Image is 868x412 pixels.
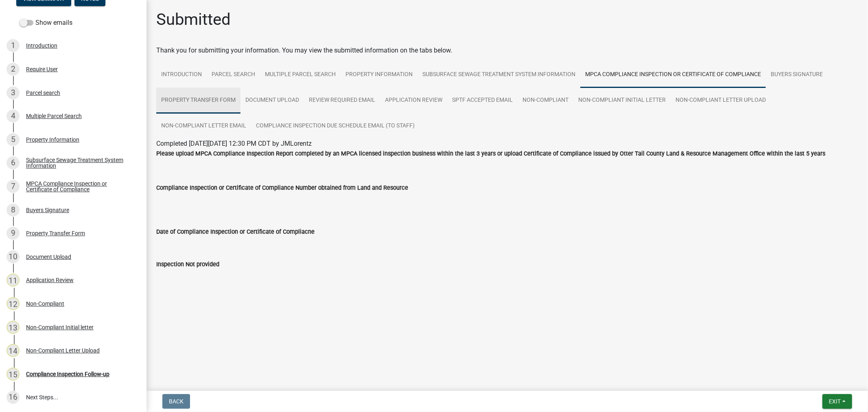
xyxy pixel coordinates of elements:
div: 16 [7,391,20,404]
a: Non-compliant Letter Email [156,113,251,139]
div: Require User [26,66,58,72]
div: Thank you for submitting your information. You may view the submitted information on the tabs below. [156,46,858,55]
div: 2 [7,63,20,76]
a: Application Review [380,88,447,114]
div: Application Review [26,277,74,283]
a: Property Transfer Form [156,88,241,114]
label: Date of Compliance Inspection or Certificate of Compliacne [156,229,315,235]
h1: Submitted [156,10,231,29]
div: Non-Compliant [26,301,64,307]
a: Parcel search [207,62,260,88]
a: SPTF Accepted Email [447,88,518,114]
button: Back [162,394,190,409]
span: Exit [829,398,841,405]
div: 13 [7,321,20,334]
div: 4 [7,110,20,123]
a: Non-Compliant Letter Upload [671,88,771,114]
a: Multiple Parcel Search [260,62,341,88]
div: 5 [7,133,20,146]
a: Property Information [341,62,418,88]
button: Exit [822,394,852,409]
a: Non-Compliant Initial letter [573,88,671,114]
div: Non-Compliant Letter Upload [26,348,100,353]
div: Compliance Inspection Follow-up [26,371,109,377]
div: 1 [7,39,20,52]
a: Non-Compliant [518,88,573,114]
div: 10 [7,250,20,263]
span: Completed [DATE][DATE] 12:30 PM CDT by JMLorentz [156,140,312,147]
div: Property Transfer Form [26,230,85,236]
div: Introduction [26,43,57,48]
div: Non-Compliant Initial letter [26,324,94,330]
div: 11 [7,274,20,287]
div: Property Information [26,137,79,142]
div: 6 [7,156,20,169]
div: 3 [7,86,20,99]
span: Back [169,398,184,405]
a: Review Required Email [304,88,380,114]
a: Compliance Inspection Due Schedule Email (to staff) [251,113,420,139]
label: Inspection Not provided [156,262,219,267]
div: Parcel search [26,90,60,96]
div: 15 [7,368,20,381]
label: Compliance Inspection or Certificate of Compliance Number obtained from Land and Resource [156,185,408,191]
a: Introduction [156,62,207,88]
div: Document Upload [26,254,71,260]
a: Document Upload [241,88,304,114]
label: Please upload MPCA Compliance Inspection Report completed by an MPCA licensed inspection business... [156,151,825,157]
a: Subsurface Sewage Treatment System Information [418,62,580,88]
a: MPCA Compliance Inspection or Certificate of Compliance [580,62,766,88]
div: Multiple Parcel Search [26,113,82,119]
div: MPCA Compliance Inspection or Certificate of Compliance [26,181,133,192]
div: 9 [7,227,20,240]
div: Subsurface Sewage Treatment System Information [26,157,133,169]
div: Buyers Signature [26,207,69,213]
a: Buyers Signature [766,62,828,88]
div: 8 [7,204,20,217]
div: 14 [7,344,20,357]
label: Show emails [20,18,72,28]
div: 7 [7,180,20,193]
div: 12 [7,297,20,310]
